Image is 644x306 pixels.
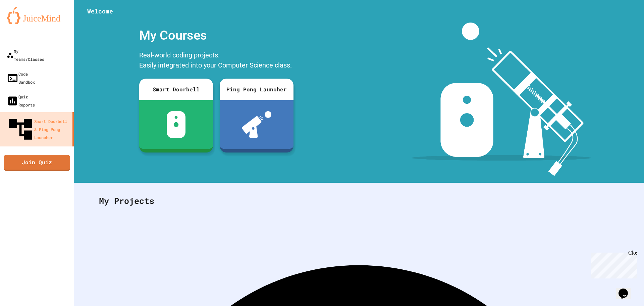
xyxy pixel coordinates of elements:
[136,23,297,48] div: My Courses
[7,116,70,143] div: Smart Doorbell & Ping Pong Launcher
[92,188,626,214] div: My Projects
[7,7,67,24] img: logo-orange.svg
[3,3,46,43] div: Chat with us now!Close
[412,23,591,176] img: banner-image-my-projects.png
[136,48,297,74] div: Real-world coding projects. Easily integrated into your Computer Science class.
[7,93,35,109] div: Quiz Reports
[242,111,272,138] img: ppl-with-ball.png
[220,79,293,100] div: Ping Pong Launcher
[4,155,70,171] a: Join Quiz
[7,47,44,63] div: My Teams/Classes
[616,279,637,299] iframe: chat widget
[139,79,213,100] div: Smart Doorbell
[7,70,35,86] div: Code Sandbox
[167,111,186,138] img: sdb-white.svg
[588,250,637,278] iframe: chat widget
